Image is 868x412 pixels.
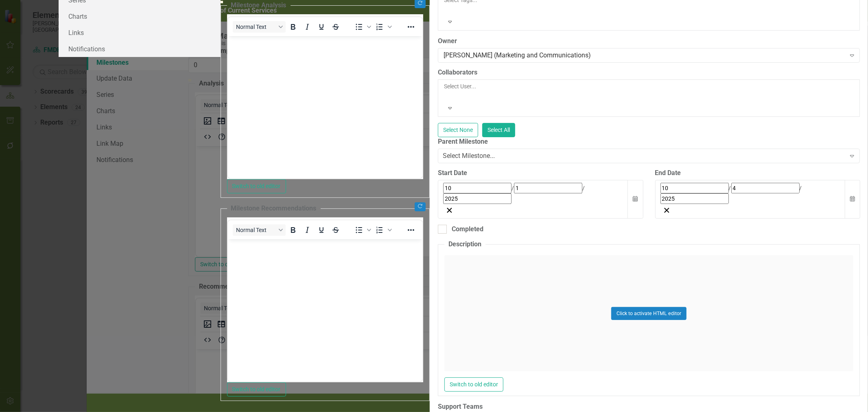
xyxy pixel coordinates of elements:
[328,21,342,33] button: Strikethrough
[227,1,291,10] legend: Milestone Analysis
[443,151,495,161] div: Select Milestone...
[444,240,485,249] legend: Description
[300,21,314,33] button: Italic
[236,227,276,233] span: Normal Text
[438,169,643,178] div: Start Date
[314,21,328,33] button: Underline
[438,137,860,147] label: Parent Milestone
[227,382,286,397] button: Switch to old editor
[286,224,300,236] button: Bold
[59,8,221,24] a: Charts
[452,225,483,234] div: Completed
[328,224,342,236] button: Strikethrough
[800,185,802,191] span: /
[438,123,478,137] button: Select None
[655,169,860,178] div: End Date
[59,24,221,41] a: Links
[227,204,321,213] legend: Milestone Recommendations
[228,239,423,381] iframe: Rich Text Area
[236,24,276,30] span: Normal Text
[227,179,286,193] button: Switch to old editor
[373,224,394,236] div: Numbered list
[611,307,687,320] button: Click to activate HTML editor
[404,21,418,33] button: Reveal or hide additional toolbar items
[286,21,300,33] button: Bold
[444,82,854,90] div: Select User...
[300,224,314,236] button: Italic
[438,402,860,412] label: Support Teams
[582,185,585,191] span: /
[729,185,731,191] span: /
[444,51,845,60] div: [PERSON_NAME] (Marketing and Communications)
[228,36,423,178] iframe: Rich Text Area
[314,224,328,236] button: Underline
[512,185,514,191] span: /
[352,224,373,236] div: Bullet list
[233,224,286,236] button: Block Normal Text
[233,21,286,33] button: Block Normal Text
[59,41,221,57] a: Notifications
[404,224,418,236] button: Reveal or hide additional toolbar items
[352,21,373,33] div: Bullet list
[482,123,515,137] button: Select All
[438,68,860,77] label: Collaborators
[444,377,503,392] button: Switch to old editor
[438,37,860,46] label: Owner
[373,21,394,33] div: Numbered list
